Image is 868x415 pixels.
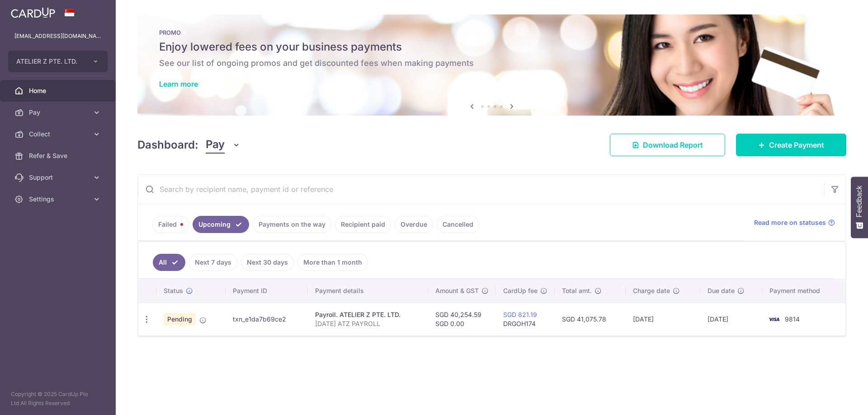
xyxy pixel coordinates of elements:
a: Recipient paid [335,216,391,233]
a: Payments on the way [253,216,331,233]
a: Read more on statuses [754,218,835,227]
td: txn_e1da7b69ce2 [226,303,307,336]
img: CardUp [11,7,55,18]
h4: Dashboard: [137,137,198,153]
span: Settings [29,195,89,204]
a: Download Report [610,134,725,156]
span: Home [29,86,89,95]
td: SGD 40,254.59 SGD 0.00 [428,303,496,336]
span: Amount & GST [435,286,479,295]
input: Search by recipient name, payment id or reference [138,175,824,204]
td: [DATE] [700,303,763,336]
a: Upcoming [193,216,249,233]
p: [DATE] ATZ PAYROLL [315,319,421,328]
a: Create Payment [736,134,846,156]
a: Next 30 days [241,254,294,271]
span: Support [29,173,89,182]
span: Feedback [855,186,863,217]
span: 9814 [785,315,800,323]
img: Latest Promos Banner [137,14,846,116]
span: ATELIER Z PTE. LTD. [16,57,83,66]
div: Payroll. ATELIER Z PTE. LTD. [315,310,421,319]
p: PROMO [159,29,825,36]
td: DRGOH174 [496,303,555,336]
th: Payment details [308,279,429,303]
span: CardUp fee [503,286,538,295]
span: Due date [708,286,735,295]
a: SGD 821.19 [503,311,537,318]
span: Total amt. [562,286,592,295]
span: Create Payment [769,140,824,150]
span: Collect [29,130,89,139]
td: [DATE] [626,303,700,336]
span: Read more on statuses [754,218,826,227]
span: Pay [206,136,225,154]
td: SGD 41,075.78 [555,303,626,336]
span: Status [164,286,183,295]
a: Next 7 days [189,254,237,271]
span: Pay [29,108,89,117]
h6: See our list of ongoing promos and get discounted fees when making payments [159,58,825,69]
button: ATELIER Z PTE. LTD. [8,51,108,72]
a: Cancelled [437,216,479,233]
h5: Enjoy lowered fees on your business payments [159,40,825,54]
iframe: Opens a widget where you can find more information [810,388,859,410]
img: Bank Card [765,314,783,325]
a: Overdue [395,216,433,233]
a: More than 1 month [297,254,368,271]
span: Refer & Save [29,151,89,160]
a: Learn more [159,79,198,89]
th: Payment ID [226,279,307,303]
span: Download Report [643,140,703,150]
button: Feedback - Show survey [851,177,868,238]
p: [EMAIL_ADDRESS][DOMAIN_NAME] [14,32,101,41]
span: Charge date [633,286,670,295]
button: Pay [206,136,241,154]
span: Pending [164,313,196,326]
a: All [153,254,185,271]
a: Failed [152,216,189,233]
th: Payment method [762,279,845,303]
